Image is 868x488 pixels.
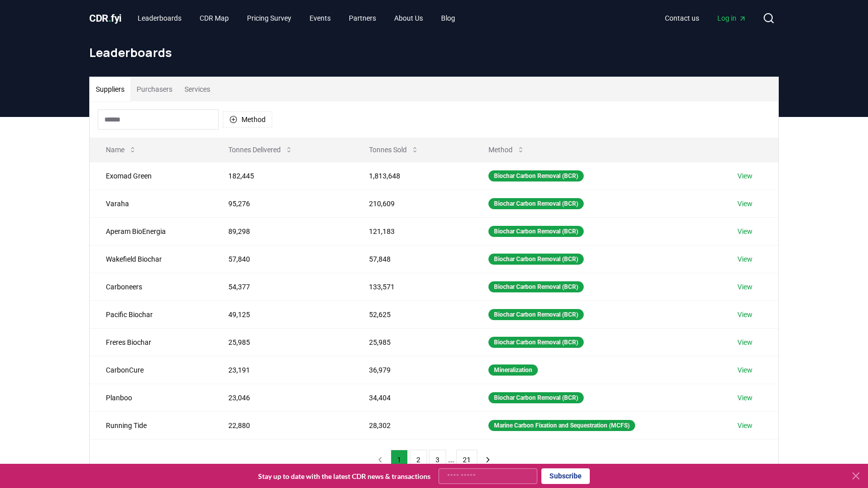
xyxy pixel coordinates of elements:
[737,420,753,431] a: View
[448,454,454,466] li: ...
[90,300,212,328] td: Pacific Biochar
[657,9,755,27] nav: Main
[361,140,427,160] button: Tonnes Sold
[301,9,339,27] a: Events
[737,199,753,209] a: View
[488,420,635,431] div: Marine Carbon Fixation and Sequestration (MCFS)
[212,300,353,328] td: 49,125
[353,245,472,273] td: 57,848
[488,392,584,403] div: Biochar Carbon Removal (BCR)
[429,450,446,470] button: 3
[488,309,584,320] div: Biochar Carbon Removal (BCR)
[131,77,178,101] button: Purchasers
[130,9,463,27] nav: Main
[89,12,121,24] span: CDR fyi
[391,450,408,470] button: 1
[488,364,538,376] div: Mineralization
[212,245,353,273] td: 57,840
[353,300,472,328] td: 52,625
[353,328,472,356] td: 25,985
[98,140,145,160] button: Name
[90,162,212,190] td: Exomad Green
[90,384,212,411] td: Planboo
[239,9,299,27] a: Pricing Survey
[480,140,533,160] button: Method
[90,245,212,273] td: Wakefield Biochar
[410,450,427,470] button: 2
[90,328,212,356] td: Freres Biochar
[737,254,753,264] a: View
[717,13,747,23] span: Log in
[90,77,131,101] button: Suppliers
[90,356,212,384] td: CarbonCure
[737,226,753,236] a: View
[90,190,212,217] td: Varaha
[353,411,472,439] td: 28,302
[479,450,497,470] button: next page
[488,337,584,348] div: Biochar Carbon Removal (BCR)
[212,273,353,300] td: 54,377
[90,273,212,300] td: Carboneers
[737,393,753,403] a: View
[353,190,472,217] td: 210,609
[488,226,584,237] div: Biochar Carbon Removal (BCR)
[456,450,477,470] button: 21
[212,217,353,245] td: 89,298
[709,9,755,27] a: Log in
[89,11,121,25] a: CDR.fyi
[212,384,353,411] td: 23,046
[108,12,111,24] span: .
[341,9,384,27] a: Partners
[212,162,353,190] td: 182,445
[737,365,753,375] a: View
[90,411,212,439] td: Running Tide
[212,190,353,217] td: 95,276
[212,411,353,439] td: 22,880
[386,9,431,27] a: About Us
[737,171,753,181] a: View
[488,254,584,265] div: Biochar Carbon Removal (BCR)
[220,140,301,160] button: Tonnes Delivered
[212,328,353,356] td: 25,985
[223,111,272,128] button: Method
[89,44,779,60] h1: Leaderboards
[353,356,472,384] td: 36,979
[657,9,707,27] a: Contact us
[488,281,584,292] div: Biochar Carbon Removal (BCR)
[353,384,472,411] td: 34,404
[130,9,190,27] a: Leaderboards
[353,217,472,245] td: 121,183
[737,337,753,347] a: View
[178,77,216,101] button: Services
[90,217,212,245] td: Aperam BioEnergia
[488,170,584,181] div: Biochar Carbon Removal (BCR)
[353,162,472,190] td: 1,813,648
[212,356,353,384] td: 23,191
[488,198,584,209] div: Biochar Carbon Removal (BCR)
[737,310,753,320] a: View
[353,273,472,300] td: 133,571
[433,9,463,27] a: Blog
[192,9,237,27] a: CDR Map
[737,282,753,292] a: View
